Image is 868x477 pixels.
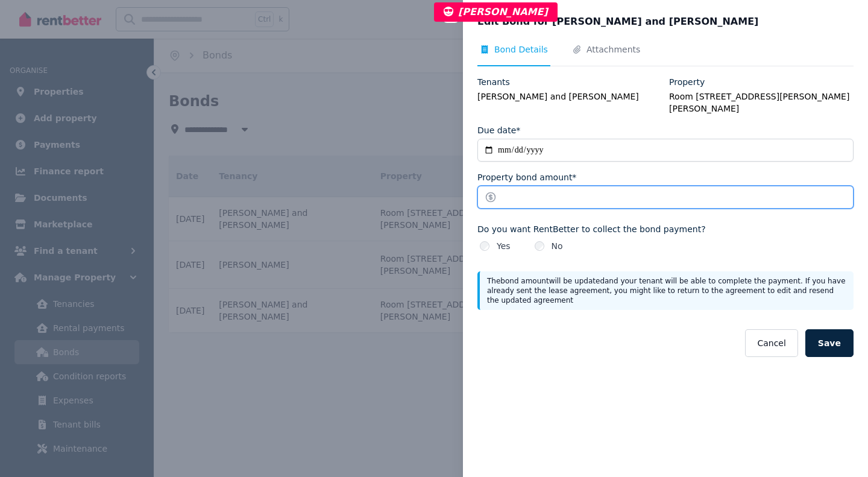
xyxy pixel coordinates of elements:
label: Property bond amount* [477,171,576,183]
label: Property [669,76,705,88]
label: Due date* [477,124,520,136]
p: The bond amount will be updated and your tenant will be able to complete the payment. If you have... [487,276,846,305]
legend: [PERSON_NAME] and [PERSON_NAME] [477,90,662,103]
span: Edit Bond for [PERSON_NAME] and [PERSON_NAME] [477,14,758,29]
nav: Tabs [477,43,854,66]
button: Save [805,329,854,357]
legend: Room [STREET_ADDRESS][PERSON_NAME][PERSON_NAME] [669,90,854,115]
label: Yes [497,240,511,252]
span: Bond Details [494,43,548,55]
label: Do you want RentBetter to collect the bond payment? [477,223,854,235]
button: Cancel [745,329,797,357]
span: Attachments [587,43,640,55]
label: No [552,240,563,252]
label: Tenants [477,76,510,88]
